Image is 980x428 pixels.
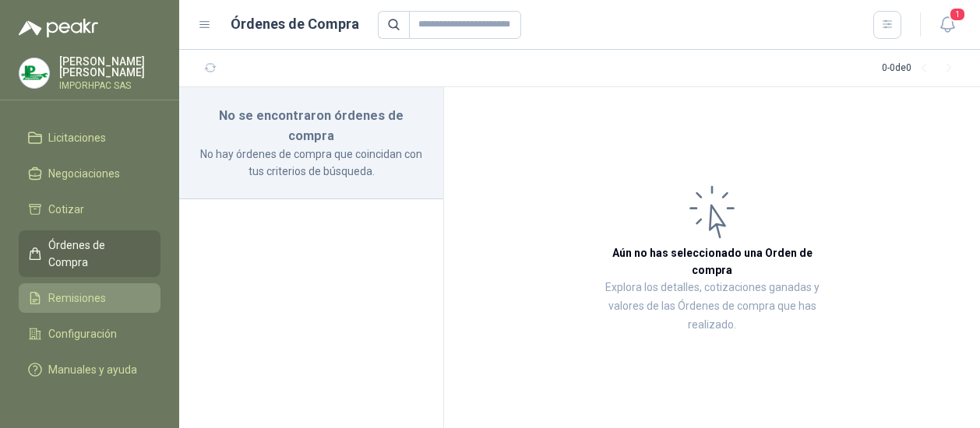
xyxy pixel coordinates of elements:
[19,319,160,349] a: Configuración
[231,13,359,35] h1: Órdenes de Compra
[19,355,160,384] a: Manuales y ayuda
[19,195,160,224] a: Cotizar
[19,58,49,88] img: Company Logo
[48,361,137,378] span: Manuales y ayuda
[59,81,160,90] p: IMPORHPAC SAS
[600,279,824,335] p: Explora los detalles, cotizaciones ganadas y valores de las Órdenes de compra que has realizado.
[19,19,98,37] img: Logo peakr
[19,283,160,313] a: Remisiones
[933,11,961,39] button: 1
[48,129,106,146] span: Licitaciones
[48,165,120,182] span: Negociaciones
[19,159,160,188] a: Negociaciones
[48,201,84,218] span: Cotizar
[949,7,966,22] span: 1
[198,106,425,146] h3: No se encontraron órdenes de compra
[48,289,106,307] span: Remisiones
[19,123,160,153] a: Licitaciones
[600,244,824,279] h3: Aún no has seleccionado una Orden de compra
[882,56,961,81] div: 0 - 0 de 0
[59,56,160,78] p: [PERSON_NAME] [PERSON_NAME]
[48,325,117,342] span: Configuración
[48,237,146,271] span: Órdenes de Compra
[19,230,160,277] a: Órdenes de Compra
[198,146,425,180] p: No hay órdenes de compra que coincidan con tus criterios de búsqueda.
